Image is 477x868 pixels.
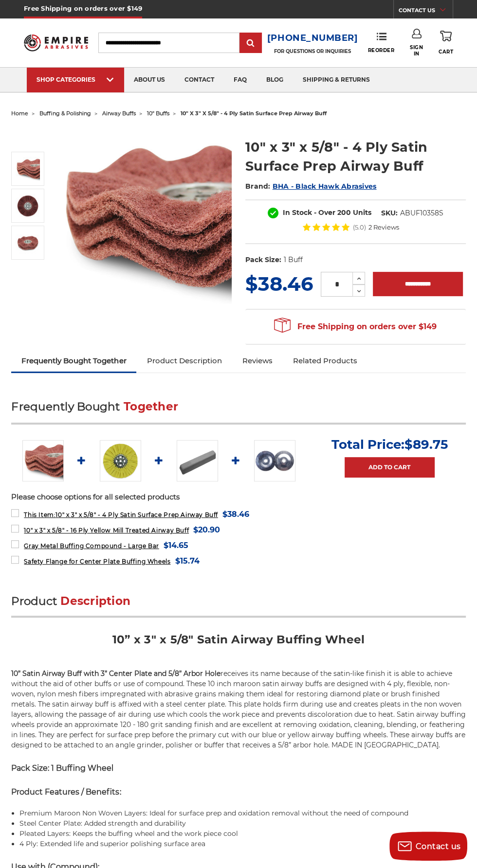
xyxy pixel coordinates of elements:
[39,110,91,117] a: buffing & polishing
[267,31,358,45] a: [PHONE_NUMBER]
[11,669,465,750] p: receives its name because of the satin-like finish it is able to achieve without the aid of other...
[19,829,466,839] li: Pleated Layers: Keeps the buffing wheel and the work piece cool
[193,523,220,536] span: $20.90
[368,224,399,230] span: 2 Reviews
[245,272,313,296] span: $38.46
[37,76,114,83] div: SHOP CATEGORIES
[282,350,367,372] a: Related Products
[416,842,461,851] span: Contact us
[11,632,465,654] h2: 10” x 3" x 5/8" Satin Airway Buffing Wheel
[124,400,178,413] span: Together
[273,182,377,191] a: BHA - Black Hawk Abrasives
[11,669,220,678] strong: 10” Satin Airway Buff with 3” Center Plate and 5/8” Arbor Hole
[224,68,257,92] a: faq
[245,255,281,265] dt: Pack Size:
[57,129,232,303] img: 10" x 3" x 5/8" - 4 Ply Satin Surface Prep Airway Buff
[257,68,293,92] a: blog
[439,29,453,56] a: Cart
[267,48,358,54] p: FOR QUESTIONS OR INQUIRIES
[241,34,260,53] input: Submit
[11,763,113,773] strong: Pack Size: 1 Buffing Wheel
[16,157,40,181] img: 10" x 3" x 5/8" - 4 Ply Satin Surface Prep Airway Buff
[11,787,121,797] strong: Product Features / Benefits:
[407,44,425,57] span: Sign In
[24,511,218,518] span: 10" x 3" x 5/8" - 4 Ply Satin Surface Prep Airway Buff
[19,818,466,829] li: Steel Center Plate: Added strength and durability
[11,350,136,372] a: Frequently Bought Together
[337,208,351,217] span: 200
[404,437,448,452] span: $89.75
[314,208,335,217] span: - Over
[381,208,398,218] dt: SKU:
[274,317,437,337] span: Free Shipping on orders over $149
[24,542,159,549] span: Gray Metal Buffing Compound - Large Bar
[11,492,465,503] p: Please choose options for all selected products
[331,437,448,452] p: Total Price:
[24,558,170,565] span: Safety Flange for Center Plate Buffing Wheels
[24,527,189,534] span: 10" x 3" x 5/8" - 16 Ply Yellow Mill Treated Airway Buff
[283,208,312,217] span: In Stock
[164,539,188,552] span: $14.65
[19,839,466,849] li: 4 Ply: Extended life and superior polishing surface area
[147,110,169,117] a: 10" buffs
[124,68,175,92] a: about us
[400,208,443,218] dd: ABUF10358S
[345,457,435,478] a: Add to Cart
[353,208,371,217] span: Units
[293,68,380,92] a: shipping & returns
[19,808,466,818] li: Premium Maroon Non Woven Layers: Ideal for surface prep and oxidation removal without the need of...
[353,224,366,230] span: (5.0)
[11,594,57,608] span: Product
[11,400,120,413] span: Frequently Bought
[16,230,40,255] img: 10 inch satin finish non woven airway buff
[60,594,130,608] span: Description
[232,350,282,372] a: Reviews
[24,30,88,55] img: Empire Abrasives
[175,554,199,567] span: $15.74
[16,194,40,218] img: 10 inch satin surface prep airway buffing wheel
[180,110,326,117] span: 10" x 3" x 5/8" - 4 ply satin surface prep airway buff
[245,182,271,191] span: Brand:
[367,32,394,53] a: Reorder
[367,47,394,53] span: Reorder
[102,110,135,117] a: airway buffs
[222,508,249,521] span: $38.46
[389,832,467,861] button: Contact us
[24,511,55,518] strong: This Item:
[245,138,466,176] h1: 10" x 3" x 5/8" - 4 Ply Satin Surface Prep Airway Buff
[22,440,64,481] img: 10" x 3" x 5/8" - 4 Ply Satin Surface Prep Airway Buff
[439,49,453,55] span: Cart
[175,68,224,92] a: contact
[284,255,303,265] dd: 1 Buff
[136,350,232,372] a: Product Description
[399,5,453,18] a: CONTACT US
[11,110,28,117] a: home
